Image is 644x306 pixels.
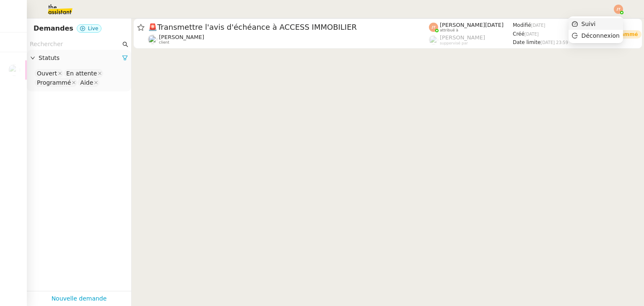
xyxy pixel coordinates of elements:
span: [DATE] [525,32,539,36]
span: Déconnexion [582,32,620,39]
span: [PERSON_NAME] [440,34,485,41]
a: Nouvelle demande [52,294,107,303]
img: svg [429,23,438,32]
img: users%2FSADz3OCgrFNaBc1p3ogUv5k479k1%2Favatar%2Fccbff511-0434-4584-b662-693e5a00b7b7 [8,64,20,76]
div: En attente [66,70,97,77]
input: Rechercher [30,39,121,49]
img: svg [614,5,623,14]
span: 🚨 [148,23,157,31]
span: attribué à [440,28,458,33]
span: Statuts [39,53,122,63]
div: Programmé [37,79,71,86]
span: Suivi [582,21,596,27]
app-user-label: attribué à [429,22,513,33]
span: Créé [513,31,525,37]
span: [PERSON_NAME] [159,34,204,40]
span: [DATE] 23:59 [540,40,568,45]
div: Ouvert [37,70,57,77]
div: Aide [80,79,93,86]
span: suppervisé par [440,41,468,46]
img: users%2F5wb7CaiUE6dOiPeaRcV8Mw5TCrI3%2Favatar%2F81010312-bfeb-45f9-b06f-91faae72560a [148,35,157,44]
span: Transmettre l'avis d'échéance à ACCESS IMMOBILIER [148,23,429,31]
span: Date limite [513,39,540,45]
nz-select-item: Programmé [35,78,77,87]
nz-page-header-title: Demandes [34,23,73,34]
div: Statuts [27,50,131,66]
span: [PERSON_NAME][DATE] [440,22,504,28]
nz-select-item: En attente [64,69,103,78]
span: Live [88,26,99,31]
img: users%2FoFdbodQ3TgNoWt9kP3GXAs5oaCq1%2Favatar%2Fprofile-pic.png [429,35,438,44]
nz-select-item: Ouvert [35,69,63,78]
app-user-label: suppervisé par [429,34,513,45]
span: Modifié [513,22,531,28]
nz-select-item: Aide [78,78,99,87]
span: client [159,40,169,45]
span: [DATE] [531,23,545,28]
app-user-detailed-label: client [148,34,429,45]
